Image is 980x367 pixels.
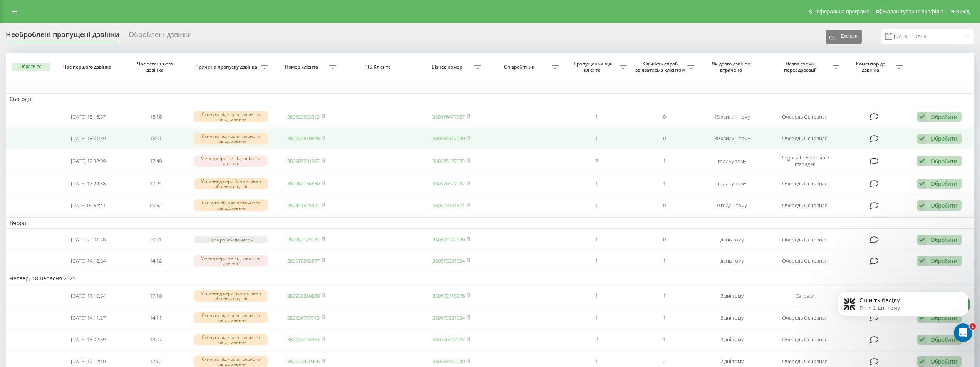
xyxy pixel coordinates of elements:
div: Скинуто під час вітального повідомлення [194,133,268,144]
div: Обробити [931,358,957,365]
span: Причина пропуску дзвінка [194,64,261,70]
td: 0 [630,195,698,216]
td: 1 [630,330,698,350]
div: Обробити [931,202,957,209]
span: Пропущених від клієнта [566,61,620,73]
div: Усі менеджери були зайняті або недоступні [194,178,268,189]
td: 2 [563,330,630,350]
span: ПІБ Клієнта [347,64,410,70]
div: Обробити [931,236,957,243]
td: 17:49 [122,150,190,172]
a: 380675427633 [432,158,465,164]
td: 2 дні тому [698,286,766,306]
td: Сьогодні [6,93,974,105]
span: Реферальна програма [813,8,870,15]
a: 380982156850 [287,180,320,187]
span: 1 [970,323,976,330]
div: Обробити [931,113,957,121]
td: Вчора [6,217,974,229]
button: Експорт [826,30,862,44]
td: 14:11 [122,308,190,328]
td: годину тому [698,150,766,172]
td: 1 [563,286,630,306]
td: 2 дні тому [698,308,766,328]
span: Бізнес номер [421,64,474,70]
td: 1 [563,195,630,216]
td: 18:01 [122,128,190,149]
div: Необроблені пропущені дзвінки [6,30,119,42]
td: 0 [630,128,698,149]
a: 380982579533 [287,236,320,243]
iframe: Intercom live chat [954,323,972,342]
div: Менеджери не відповіли на дзвінок [194,255,268,266]
td: 1 [630,308,698,328]
span: Час першого дзвінка [61,64,115,70]
td: 13:07 [122,330,190,350]
td: [DATE] 20:01:28 [54,230,122,249]
span: Співробітник [489,64,552,70]
td: [DATE] 17:32:09 [54,150,122,172]
td: 9 годин тому [698,195,766,216]
td: 1 [563,173,630,194]
td: 17:10 [122,286,190,306]
div: Менеджери не відповіли на дзвінок [194,155,268,167]
span: Номер клієнта [276,64,329,70]
td: [DATE] 17:10:54 [54,286,122,306]
td: 1 [630,286,698,306]
div: Обробити [931,180,957,187]
td: день тому [698,251,766,271]
td: 1 [563,230,630,249]
span: Налаштування профілю [883,8,943,15]
td: день тому [698,230,766,249]
td: Очередь Основная [766,308,843,328]
td: 09:52 [122,195,190,216]
td: [DATE] 18:16:37 [54,107,122,127]
td: 17:24 [122,173,190,194]
td: [DATE] 14:11:27 [54,308,122,328]
span: Як довго дзвінок втрачено [705,61,759,73]
div: Оброблені дзвінки [129,30,192,42]
td: 0 [630,107,698,127]
iframe: Intercom notifications повідомлення [826,275,980,346]
a: 380443528374 [287,202,320,209]
a: 380673479405 [287,358,320,365]
td: 0 [630,230,698,249]
td: 1 [630,173,698,194]
td: Очередь Основная [766,195,843,216]
a: 380673331934 [432,257,465,264]
div: Поза робочим часом [194,236,268,243]
td: 14:18 [122,251,190,271]
a: 380673331934 [432,314,465,321]
a: 380734830898 [287,135,320,142]
div: Обробити [931,158,957,165]
span: Час останнього дзвінка [129,61,183,73]
td: 18:16 [122,107,190,127]
td: 1 [563,107,630,127]
div: Скинуто під час вітального повідомлення [194,312,268,323]
td: Очередь Основная [766,230,843,249]
a: 380672115376 [432,292,465,299]
td: [DATE] 14:18:54 [54,251,122,271]
div: Обробити [931,135,957,142]
a: 380970263877 [287,257,320,264]
td: 1 [630,251,698,271]
td: [DATE] 17:24:58 [54,173,122,194]
a: 380636779713 [287,314,320,321]
td: [DATE] 18:01:39 [54,128,122,149]
td: Очередь Основная [766,251,843,271]
td: Очередь Основная [766,128,843,149]
td: Callback [766,286,843,306]
a: 380633633312 [287,113,320,120]
span: Коментар до дзвінка [847,61,895,73]
td: Очередь Основная [766,173,843,194]
td: 1 [563,308,630,328]
td: 1 [630,150,698,172]
td: годину тому [698,173,766,194]
td: Ringostat responsible manager [766,150,843,172]
div: Скинуто під час вітального повідомлення [194,111,268,122]
a: 380676477087 [432,113,465,120]
a: 380733148853 [287,336,320,343]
